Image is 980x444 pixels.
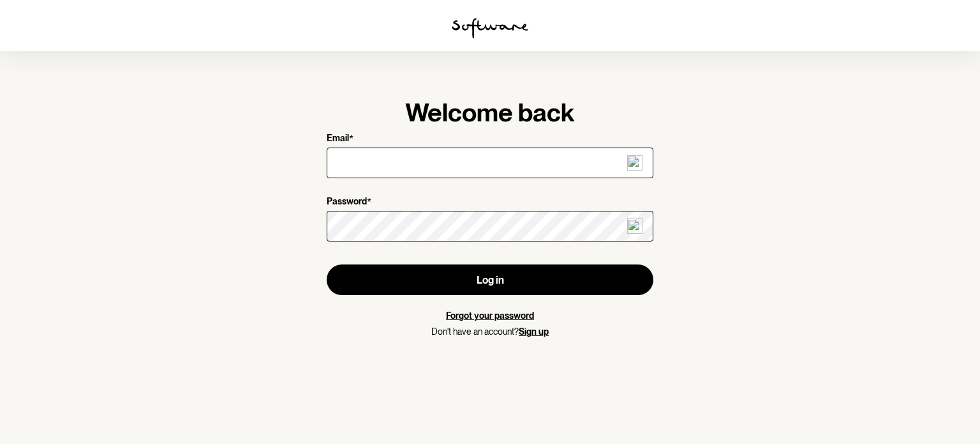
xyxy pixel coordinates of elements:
[327,97,653,128] h1: Welcome back
[452,18,528,38] img: software logo
[327,196,367,208] p: Password
[627,155,642,171] img: npw-badge-icon-locked.svg
[446,310,534,321] a: Forgot your password
[519,326,549,337] a: Sign up
[327,264,653,295] button: Log in
[327,133,349,145] p: Email
[627,218,642,234] img: npw-badge-icon-locked.svg
[327,326,653,337] p: Don't have an account?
